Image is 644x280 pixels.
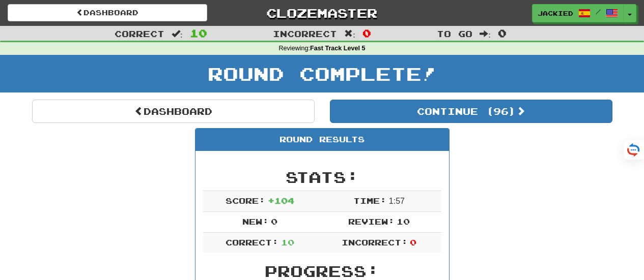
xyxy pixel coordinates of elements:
span: 10 [281,237,294,247]
button: Continue (96) [330,100,612,123]
a: Clozemaster [222,4,422,22]
span: : [172,29,183,38]
span: jackied [538,9,573,18]
span: Review: [348,216,395,226]
span: Incorrect: [342,237,408,247]
span: Time: [353,196,386,205]
span: To go [437,28,472,39]
span: + 104 [268,196,294,205]
h2: Stats: [203,169,441,185]
span: 0 [410,237,416,247]
span: 1 : 57 [389,197,405,205]
span: : [480,29,491,38]
span: Score: [226,196,265,205]
div: Round Results [195,129,449,151]
span: 10 [397,216,410,226]
span: Incorrect [273,28,337,39]
span: 0 [498,27,507,39]
h1: Round Complete! [4,64,640,84]
a: Dashboard [32,100,315,123]
span: Correct [115,28,164,39]
strong: Fast Track Level 5 [310,45,366,52]
span: 10 [190,27,207,39]
span: : [344,29,355,38]
span: 0 [362,27,371,39]
h2: Progress: [203,263,441,279]
span: New: [242,216,269,226]
span: / [596,8,601,15]
span: 0 [271,216,277,226]
a: Dashboard [8,4,207,21]
a: jackied / [532,4,624,22]
span: Correct: [226,237,278,247]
